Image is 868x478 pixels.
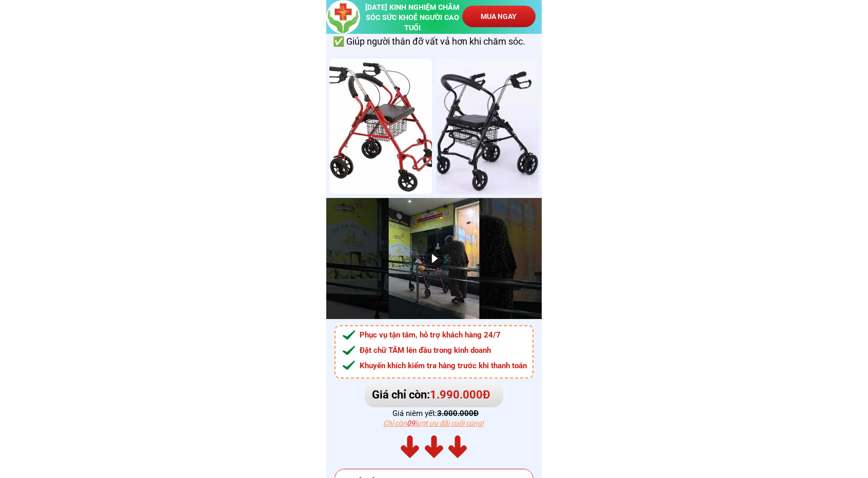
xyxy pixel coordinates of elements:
[430,388,460,401] span: 1.990
[326,198,542,319] iframe: Xe tập đi bộ kiêm xe đẩy 2 trong 1
[363,3,462,33] h3: [DATE] KINH NGHIỆM CHĂM SÓC SỨC KHOẺ NGƯỜI CAO TUỔI
[372,386,496,404] h3: Giá chỉ còn:
[460,388,490,401] span: .000Đ
[407,419,415,427] span: 09
[392,407,483,420] h3: Giá niêm yết:
[437,409,479,418] span: 3.000.000Đ
[360,327,539,373] h3: Phục vụ tận tâm, hỗ trợ khách hàng 24/7 Đặt chữ TÂM lên đầu trong kinh doanh Khuyến khích kiểm tr...
[383,417,491,429] h3: Chỉ còn lượt ưu đãi cuối cùng!
[462,6,535,27] p: MUA NGAY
